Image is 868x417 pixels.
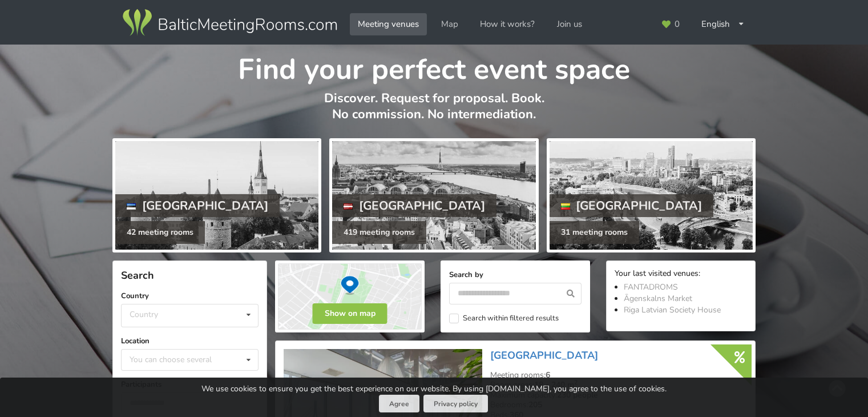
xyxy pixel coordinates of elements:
[121,268,154,282] span: Search
[624,304,721,315] a: Riga Latvian Society House
[547,138,756,252] a: [GEOGRAPHIC_DATA] 31 meeting rooms
[115,221,205,244] div: 42 meeting rooms
[423,395,488,412] a: Privacy policy
[112,90,756,134] p: Discover. Request for proposal. Book. No commission. No intermediation.
[329,138,538,252] a: [GEOGRAPHIC_DATA] 419 meeting rooms
[112,45,756,88] h1: Find your perfect event space
[490,370,747,380] div: Meeting rooms:
[332,221,426,244] div: 419 meeting rooms
[449,269,582,280] label: Search by
[550,194,714,217] div: [GEOGRAPHIC_DATA]
[121,290,259,302] label: Country
[546,370,550,380] strong: 6
[127,353,237,366] div: You can choose several
[624,293,692,304] a: Āgenskalns Market
[379,395,419,412] button: Agree
[472,13,543,35] a: How it works?
[550,221,639,244] div: 31 meeting rooms
[313,303,387,324] button: Show on map
[115,194,280,217] div: [GEOGRAPHIC_DATA]
[350,13,427,35] a: Meeting venues
[121,335,259,347] label: Location
[112,138,321,252] a: [GEOGRAPHIC_DATA] 42 meeting rooms
[130,310,158,319] div: Country
[275,260,425,332] img: Show on map
[449,314,559,323] label: Search within filtered results
[433,13,466,35] a: Map
[693,13,753,35] div: English
[120,7,339,39] img: Baltic Meeting Rooms
[624,282,678,292] a: FANTADROMS
[549,13,590,35] a: Join us
[332,194,496,217] div: [GEOGRAPHIC_DATA]
[675,20,680,29] span: 0
[490,348,598,362] a: [GEOGRAPHIC_DATA]
[615,269,747,280] div: Your last visited venues:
